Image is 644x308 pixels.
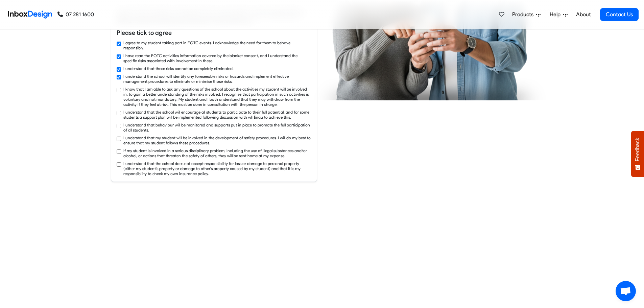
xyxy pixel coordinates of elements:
[509,8,543,21] a: Products
[123,135,311,145] label: I understand that my student will be involved in the development of safety procedures. I will do ...
[123,87,311,107] label: I know that I am able to ask any questions of the school about the activities my student will be ...
[123,110,311,120] label: I understand that the school will encourage all students to participate to their full potential, ...
[123,40,311,50] label: I agree to my student taking part in EOTC events. I acknowledge the need for them to behave respo...
[574,8,593,21] a: About
[600,8,639,21] a: Contact Us
[123,148,311,158] label: If my student is involved in a serious disciplinary problem, including the use of illegal substan...
[123,74,311,84] label: I understand the school will identify any foreseeable risks or hazards and implement effective ma...
[631,131,644,177] button: Feedback - Show survey
[123,53,311,63] label: I have read the EOTC activities information covered by the blanket consent, and I understand the ...
[616,281,636,301] a: Open chat
[123,122,311,133] label: I understand that behaviour will be monitored and supports put in place to promote the full parti...
[512,10,536,19] span: Products
[57,10,94,19] a: 07 281 1600
[635,138,641,161] span: Feedback
[123,66,234,71] label: I understand that these risks cannot be completely eliminated.
[547,8,570,21] a: Help
[117,28,311,37] h6: Please tick to agree
[550,10,563,19] span: Help
[123,161,311,176] label: I understand that the school does not accept responsibility for loss or damage to personal proper...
